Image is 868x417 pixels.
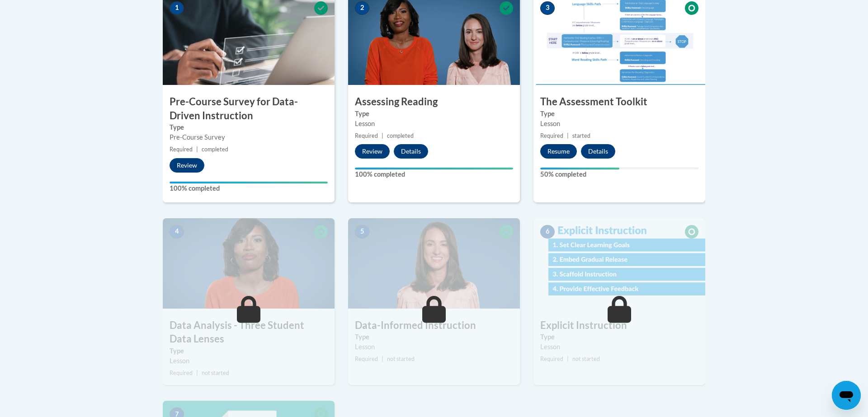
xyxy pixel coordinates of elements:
[382,132,383,139] span: |
[533,95,705,109] h3: The Assessment Toolkit
[170,370,193,376] span: Required
[355,342,513,352] div: Lesson
[170,1,184,15] span: 1
[170,356,328,366] div: Lesson
[581,144,615,159] button: Details
[540,356,563,362] span: Required
[540,342,698,352] div: Lesson
[540,1,555,15] span: 3
[170,146,193,153] span: Required
[572,132,590,139] span: started
[355,169,513,179] label: 100% completed
[163,319,335,347] h3: Data Analysis - Three Student Data Lenses
[170,158,204,173] button: Review
[170,122,328,132] label: Type
[540,109,698,119] label: Type
[567,132,569,139] span: |
[170,132,328,142] div: Pre-Course Survey
[170,183,328,193] label: 100% completed
[196,146,198,153] span: |
[533,218,705,309] img: Course Image
[540,132,563,139] span: Required
[163,95,335,123] h3: Pre-Course Survey for Data-Driven Instruction
[382,356,383,362] span: |
[355,109,513,119] label: Type
[355,225,369,239] span: 5
[348,319,520,333] h3: Data-Informed Instruction
[202,370,229,376] span: not started
[540,169,698,179] label: 50% completed
[355,132,378,139] span: Required
[355,144,390,159] button: Review
[533,319,705,333] h3: Explicit Instruction
[355,1,369,15] span: 2
[540,332,698,342] label: Type
[170,182,328,183] div: Your progress
[540,144,577,159] button: Resume
[572,356,600,362] span: not started
[196,370,198,376] span: |
[355,168,513,169] div: Your progress
[348,218,520,309] img: Course Image
[170,346,328,356] label: Type
[355,332,513,342] label: Type
[202,146,228,153] span: completed
[394,144,428,159] button: Details
[163,218,335,309] img: Course Image
[355,356,378,362] span: Required
[540,168,619,169] div: Your progress
[170,225,184,239] span: 4
[355,119,513,129] div: Lesson
[567,356,569,362] span: |
[540,119,698,129] div: Lesson
[540,225,555,239] span: 6
[832,381,861,410] iframe: Button to launch messaging window
[387,132,414,139] span: completed
[348,95,520,109] h3: Assessing Reading
[387,356,415,362] span: not started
